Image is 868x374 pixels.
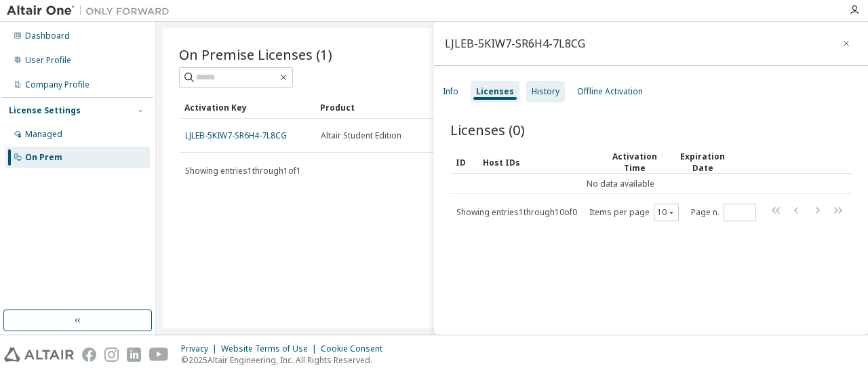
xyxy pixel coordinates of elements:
img: youtube.svg [149,348,169,362]
div: Licenses [476,86,514,97]
img: altair_logo.svg [4,348,74,362]
p: © 2025 Altair Engineering, Inc. All Rights Reserved. [181,354,391,366]
td: No data available [450,174,791,194]
div: History [532,86,559,97]
div: Cookie Consent [321,343,391,354]
span: On Premise Licenses (1) [179,45,332,64]
div: User Profile [25,55,71,66]
button: 10 [657,207,675,218]
div: Product [320,96,445,118]
div: Host IDs [483,151,595,173]
span: Altair Student Edition [321,130,401,141]
div: Info [443,86,458,97]
div: On Prem [25,152,62,163]
span: Showing entries 1 through 1 of 1 [185,165,301,176]
div: Offline Activation [577,86,643,97]
div: Company Profile [25,79,90,90]
div: LJLEB-5KIW7-SR6H4-7L8CG [445,38,585,49]
span: Showing entries 1 through 10 of 0 [456,206,577,218]
span: Items per page [589,204,679,221]
img: instagram.svg [104,348,119,362]
a: LJLEB-5KIW7-SR6H4-7L8CG [185,130,287,141]
div: Website Terms of Use [221,343,321,354]
img: Altair One [7,4,176,18]
div: Managed [25,129,62,140]
div: License Settings [9,105,81,116]
div: Expiration Date [674,151,731,174]
div: Activation Time [606,151,663,174]
div: Activation Key [184,96,309,118]
img: facebook.svg [82,348,96,362]
span: Page n. [691,204,756,221]
span: Licenses (0) [450,120,525,139]
div: Dashboard [25,31,70,41]
img: linkedin.svg [127,348,141,362]
div: Privacy [181,343,221,354]
div: ID [456,151,472,173]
